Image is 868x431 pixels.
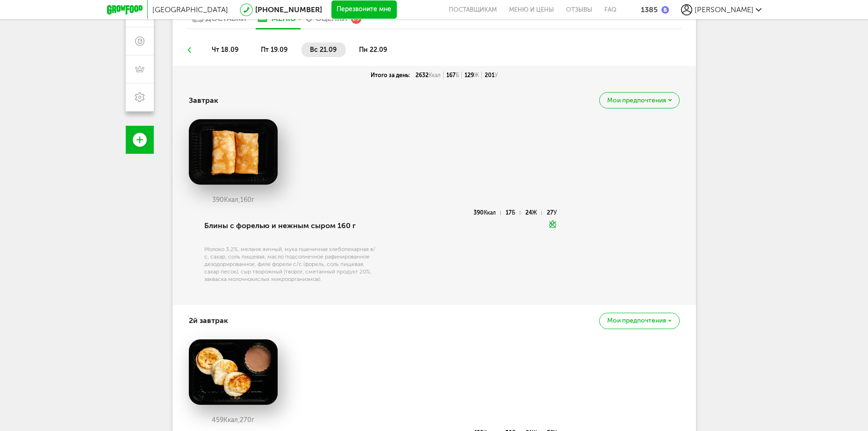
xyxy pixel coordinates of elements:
div: 129 [462,72,482,79]
span: Ккал [429,72,441,79]
div: 17 [506,211,520,215]
span: Мои предпочтения [607,97,666,104]
div: 167 [444,72,462,79]
span: г [251,196,254,204]
span: чт 18.09 [212,46,238,54]
div: Блины с форелью и нежным сыром 160 г [204,210,380,242]
img: big_zrejrKG7M7S4XsGo.png [189,339,278,405]
a: Доставки [187,14,251,29]
span: Ккал, [223,416,240,424]
span: Б [512,209,515,216]
span: У [553,209,557,216]
span: пт 19.09 [261,46,287,54]
span: пн 22.09 [359,46,387,54]
div: 27 [547,211,557,215]
span: [PERSON_NAME] [695,5,753,14]
span: Ккал, [224,196,240,204]
div: 390 [473,211,501,215]
span: Ж [532,209,537,216]
div: 390 160 [189,196,278,204]
span: Мои предпочтения [607,317,666,324]
span: У [495,72,498,79]
div: Итого за день: [368,72,413,79]
a: меню [251,14,301,29]
button: Перезвоните мне [331,0,397,19]
div: 24 [525,211,542,215]
span: Ж [474,72,479,79]
div: 201 [482,72,501,79]
div: 1385 [641,5,658,14]
div: Молоко 3,2%, меланж яичный, мука пшеничная хлебопекарная в/с, сахар, соль пищевая, масло подсолне... [204,245,380,283]
span: г [251,416,254,424]
div: 459 270 [189,417,278,424]
span: вс 21.09 [310,46,337,54]
img: bonus_b.cdccf46.png [661,6,669,14]
img: big_3Mnejz8ECeUGUWJS.png [189,119,278,185]
a: Оценки 29 [301,14,366,29]
span: Б [456,72,459,79]
span: [GEOGRAPHIC_DATA] [152,5,228,14]
a: [PHONE_NUMBER] [255,5,322,14]
h4: Завтрак [189,92,218,109]
span: Ккал [484,209,496,216]
div: 2632 [413,72,444,79]
h4: 2й завтрак [189,312,228,330]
